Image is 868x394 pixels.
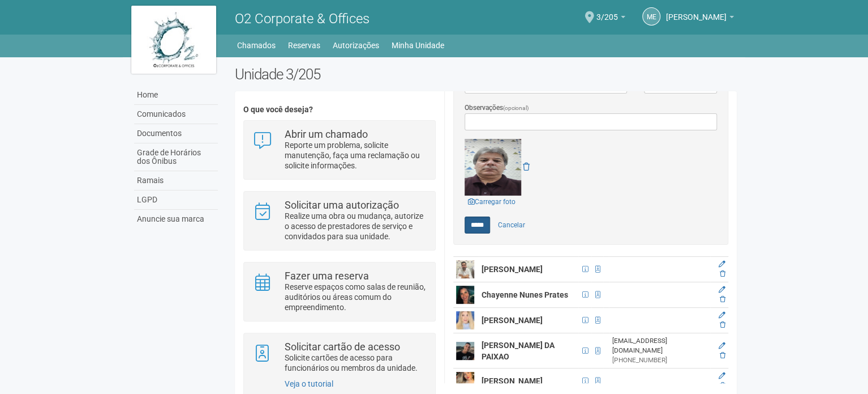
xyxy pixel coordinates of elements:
a: Excluir membro [720,351,725,359]
a: Excluir membro [720,295,725,303]
a: Fazer uma reserva Reserve espaços como salas de reunião, auditórios ou áreas comum do empreendime... [252,271,426,312]
a: Excluir membro [720,321,725,329]
a: Editar membro [719,372,725,380]
a: Cancelar [492,217,531,234]
a: Excluir membro [720,270,725,278]
strong: [PERSON_NAME] [482,376,543,385]
p: Realize uma obra ou mudança, autorize o acesso de prestadores de serviço e convidados para sua un... [285,211,427,242]
a: Anuncie sua marca [134,210,218,228]
a: Excluir membro [720,382,725,389]
strong: Abrir um chamado [285,128,368,140]
a: Abrir um chamado Reporte um problema, solicite manutenção, faça uma reclamação ou solicite inform... [252,129,426,171]
a: Carregar foto [465,196,519,208]
a: Editar membro [719,286,725,294]
a: Comunicados [134,105,218,124]
a: Documentos [134,124,218,143]
img: user.png [456,342,474,360]
strong: [PERSON_NAME] [482,316,543,325]
a: Grade de Horários dos Ônibus [134,143,218,171]
a: 3/205 [596,14,625,23]
h4: O que você deseja? [243,105,435,114]
a: Veja o tutorial [285,379,333,388]
a: Editar membro [719,342,725,350]
p: Reporte um problema, solicite manutenção, faça uma reclamação ou solicite informações. [285,140,427,171]
a: LGPD [134,190,218,210]
h2: Unidade 3/205 [235,66,737,83]
strong: Fazer uma reserva [285,270,369,282]
span: O2 Corporate & Offices [235,11,369,27]
img: user.png [456,311,474,329]
div: [PHONE_NUMBER] [612,355,707,365]
a: Ramais [134,171,218,190]
a: Solicitar cartão de acesso Solicite cartões de acesso para funcionários ou membros da unidade. [252,342,426,373]
img: GetFile [465,139,521,196]
strong: Solicitar cartão de acesso [285,341,400,353]
div: [EMAIL_ADDRESS][DOMAIN_NAME] [612,336,707,355]
a: Autorizações [333,37,379,53]
strong: [PERSON_NAME] [482,265,543,274]
span: (opcional) [503,105,529,111]
a: ME [642,7,660,26]
strong: [PERSON_NAME] DA PAIXAO [482,341,555,361]
p: Reserve espaços como salas de reunião, auditórios ou áreas comum do empreendimento. [285,282,427,312]
img: user.png [456,286,474,304]
a: Reservas [288,37,320,53]
a: Remover [523,162,530,171]
img: user.png [456,260,474,278]
a: [PERSON_NAME] [666,14,734,23]
a: Solicitar uma autorização Realize uma obra ou mudança, autorize o acesso de prestadores de serviç... [252,200,426,242]
a: Minha Unidade [392,37,444,53]
img: user.png [456,372,474,390]
a: Editar membro [719,260,725,268]
a: Home [134,86,218,105]
a: Editar membro [719,311,725,319]
strong: Chayenne Nunes Prates [482,290,568,299]
span: 3/205 [596,2,618,22]
a: Chamados [237,37,276,53]
p: Solicite cartões de acesso para funcionários ou membros da unidade. [285,353,427,373]
span: MARIA EDUARDA AVILA [666,2,727,22]
img: logo.jpg [131,6,216,74]
strong: Solicitar uma autorização [285,199,399,211]
label: Observações [465,103,529,113]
